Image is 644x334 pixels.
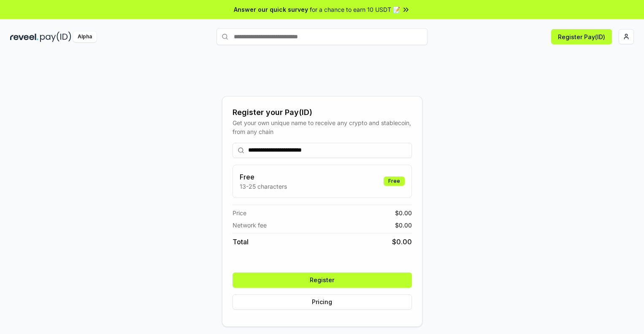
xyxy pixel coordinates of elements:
[392,237,412,247] span: $ 0.00
[233,208,246,217] span: Price
[551,29,612,44] button: Register Pay(ID)
[10,32,38,42] img: reveel_dark
[234,5,308,14] span: Answer our quick survey
[40,32,71,42] img: pay_id
[395,208,412,217] span: $ 0.00
[233,237,249,247] span: Total
[73,32,97,42] div: Alpha
[233,294,412,310] button: Pricing
[233,107,412,118] div: Register your Pay(ID)
[240,172,287,182] h3: Free
[233,221,267,230] span: Network fee
[240,182,287,191] p: 13-25 characters
[395,221,412,230] span: $ 0.00
[233,118,412,136] div: Get your own unique name to receive any crypto and stablecoin, from any chain
[233,273,412,288] button: Register
[310,5,400,14] span: for a chance to earn 10 USDT 📝
[384,176,405,186] div: Free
